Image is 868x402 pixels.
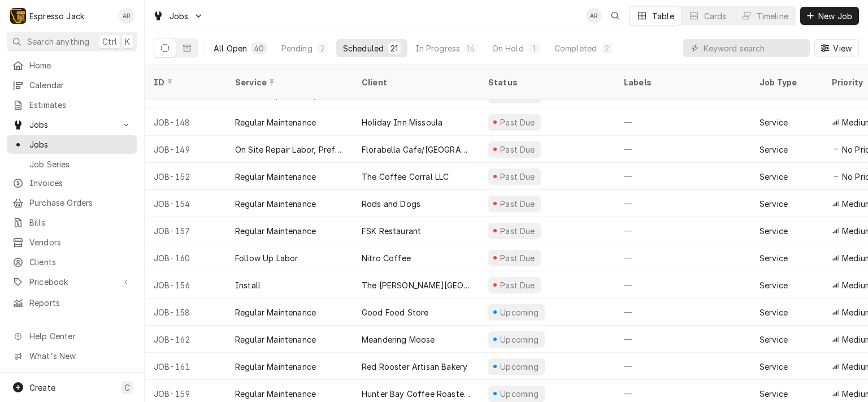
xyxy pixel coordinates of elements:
div: Regular Maintenance [235,225,316,237]
div: — [615,299,750,326]
button: View [814,39,859,57]
span: View [831,42,854,54]
div: 2 [319,42,326,54]
button: Search anythingCtrlK [7,32,137,51]
div: Allan Ross's Avatar [586,8,602,24]
div: 14 [467,42,475,54]
a: Go to What's New [7,347,137,365]
a: Purchase Orders [7,193,137,212]
div: Service [759,225,788,237]
div: Cards [704,10,727,22]
div: — [615,217,750,244]
div: Past Due [499,225,537,237]
div: Service [759,279,788,291]
span: Create [29,383,55,392]
div: Service [759,252,788,264]
div: On Hold [492,42,524,54]
div: All Open [214,42,247,54]
a: Clients [7,253,137,271]
div: JOB-152 [145,163,226,190]
span: Bills [29,217,132,228]
span: Reports [29,297,132,309]
div: The Coffee Corral LLC [362,171,449,183]
div: Regular Maintenance [235,116,316,128]
div: Install [235,279,261,291]
div: Regular Maintenance [235,388,316,400]
div: — [615,244,750,271]
span: C [124,382,130,394]
div: AR [119,8,134,24]
div: Meandering Moose [362,334,435,345]
div: Past Due [499,171,537,183]
a: Job Series [7,155,137,174]
div: Job Type [759,76,814,88]
div: On Site Repair Labor, Prefered Rate, Regular Hours [235,144,344,155]
a: Reports [7,293,137,312]
div: — [615,109,750,136]
div: Past Due [499,198,537,210]
div: Espresso Jack [29,10,84,22]
div: Upcoming [499,361,541,373]
span: Jobs [29,139,132,150]
div: Florabella Cafe/[GEOGRAPHIC_DATA] [362,144,470,155]
div: JOB-154 [145,190,226,217]
a: Go to Jobs [7,115,137,134]
span: Job Series [29,158,132,170]
div: JOB-157 [145,217,226,244]
a: Bills [7,213,137,232]
div: FSK Restaurant [362,225,421,237]
div: Past Due [499,252,537,264]
div: 1 [531,42,537,54]
div: — [615,326,750,353]
span: New Job [816,10,854,22]
span: Search anything [27,36,89,47]
div: Service [759,198,788,210]
span: Vendors [29,236,132,248]
div: Hunter Bay Coffee Roasters [362,388,470,400]
div: — [615,136,750,163]
div: 21 [390,42,398,54]
div: Follow Up Labor [235,252,298,264]
a: Calendar [7,76,137,94]
div: Labels [624,76,741,88]
div: Holiday Inn Missoula [362,116,442,128]
span: Ctrl [102,36,117,47]
div: Upcoming [499,306,541,318]
div: Regular Maintenance [235,306,316,318]
div: — [615,190,750,217]
div: Status [488,76,604,88]
div: Allan Ross's Avatar [119,8,134,24]
span: Help Center [29,330,131,342]
div: Service [759,361,788,373]
div: Past Due [499,144,537,155]
div: Table [652,10,674,22]
a: Go to Jobs [148,7,208,25]
span: What's New [29,350,131,362]
div: AR [586,8,602,24]
div: Service [759,388,788,400]
div: Regular Maintenance [235,361,316,373]
a: Invoices [7,174,137,192]
div: — [615,353,750,380]
a: Go to Pricebook [7,273,137,291]
div: Pending [281,42,313,54]
div: The [PERSON_NAME][GEOGRAPHIC_DATA] [362,279,470,291]
div: Service [759,306,788,318]
div: Red Rooster Artisan Bakery [362,361,467,373]
div: Espresso Jack's Avatar [10,8,26,24]
span: Home [29,59,132,71]
div: In Progress [415,42,461,54]
div: JOB-158 [145,299,226,326]
a: Jobs [7,135,137,154]
div: Past Due [499,279,537,291]
div: Client [362,76,468,88]
div: ID [154,76,215,88]
button: New Job [800,7,859,25]
div: JOB-148 [145,109,226,136]
div: Nitro Coffee [362,252,411,264]
span: Jobs [170,10,189,22]
a: Home [7,56,137,75]
div: JOB-160 [145,244,226,271]
div: Completed [554,42,597,54]
div: — [615,163,750,190]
